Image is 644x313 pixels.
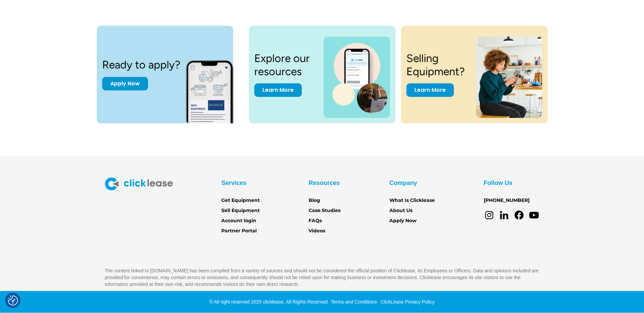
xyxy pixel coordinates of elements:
a: [PHONE_NUMBER] [484,197,530,204]
div: Services [221,178,246,188]
a: Terms and Conditions [329,299,377,305]
img: New equipment quote on the screen of a smart phone [186,53,245,123]
div: © All right reserved 2025 clicklease. All Rights Reserved [209,298,328,305]
a: Apply Now [389,217,417,225]
a: About Us [389,207,412,214]
img: a photo of a man on a laptop and a cell phone [324,37,390,118]
h3: Ready to apply? [102,58,180,71]
button: Consent Preferences [8,295,18,306]
a: Get Equipment [221,197,260,204]
a: Blog [309,197,320,204]
a: ClickLease Privacy Policy [379,299,435,305]
a: Apply Now [102,77,148,90]
div: Follow Us [484,178,513,188]
img: Clicklease logo [105,178,173,190]
img: a woman sitting on a stool looking at her cell phone [476,37,542,118]
p: The content linked to [DOMAIN_NAME] has been compiled from a variety of sources and should not be... [105,267,539,288]
a: Learn More [406,83,454,97]
a: Sell Equipment [221,207,260,214]
a: Case Studies [309,207,341,214]
a: FAQs [309,217,322,225]
a: What Is Clicklease [389,197,435,204]
a: Learn More [254,83,302,97]
a: Videos [309,227,325,235]
a: Account login [221,217,256,225]
h3: Selling Equipment? [406,52,468,78]
div: Resources [309,178,340,188]
img: Revisit consent button [8,295,18,306]
div: Company [389,178,417,188]
a: Partner Portal [221,227,257,235]
h3: Explore our resources [254,52,316,78]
